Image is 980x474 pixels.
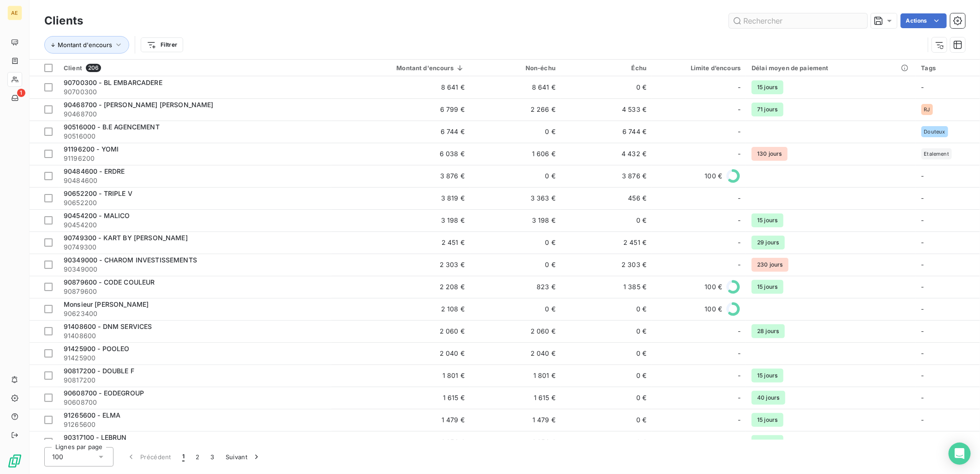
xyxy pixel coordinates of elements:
[64,420,326,429] span: 91265600
[64,322,152,330] span: 91408600 - DNM SERVICES
[470,409,561,431] td: 1 479 €
[738,438,741,447] span: -
[52,452,63,462] span: 100
[752,369,783,383] span: 15 jours
[470,231,561,254] td: 0 €
[86,64,101,72] span: 206
[752,391,785,405] span: 40 jours
[921,416,924,424] span: -
[752,147,787,161] span: 130 jours
[752,280,783,294] span: 15 jours
[738,149,741,158] span: -
[64,198,326,207] span: 90652200
[64,265,326,274] span: 90349000
[64,278,155,286] span: 90879600 - CODE COULEUR
[470,431,561,453] td: 1 354 €
[561,76,652,98] td: 0 €
[17,89,25,97] span: 1
[738,371,741,380] span: -
[738,349,741,358] span: -
[561,98,652,121] td: 4 533 €
[752,80,783,94] span: 15 jours
[190,447,205,467] button: 2
[141,37,183,52] button: Filtrer
[561,231,652,254] td: 2 451 €
[470,276,561,298] td: 823 €
[64,389,144,397] span: 90608700 - EODEGROUP
[921,349,924,357] span: -
[470,320,561,342] td: 2 060 €
[64,145,119,153] span: 91196200 - YOMI
[331,143,470,165] td: 6 038 €
[64,433,127,441] span: 90317100 - LEBRUN
[64,87,326,97] span: 90700300
[64,398,326,407] span: 90608700
[470,165,561,187] td: 0 €
[738,127,741,136] span: -
[921,261,924,268] span: -
[921,172,924,180] span: -
[64,109,326,119] span: 90468700
[64,234,188,242] span: 90749300 - KART BY [PERSON_NAME]
[7,6,22,20] div: AE
[924,107,930,112] span: RJ
[752,103,783,116] span: 71 jours
[657,64,741,72] div: Limite d’encours
[738,327,741,336] span: -
[921,394,924,401] span: -
[470,209,561,231] td: 3 198 €
[752,413,783,427] span: 15 jours
[64,79,162,86] span: 90700300 - BL EMBARCADERE
[738,415,741,425] span: -
[331,209,470,231] td: 3 198 €
[561,187,652,209] td: 456 €
[921,83,924,91] span: -
[561,365,652,387] td: 0 €
[64,353,326,363] span: 91425900
[561,165,652,187] td: 3 876 €
[331,98,470,121] td: 6 799 €
[949,443,971,465] div: Open Intercom Messenger
[470,298,561,320] td: 0 €
[64,101,214,109] span: 90468700 - [PERSON_NAME] [PERSON_NAME]
[561,121,652,143] td: 6 744 €
[64,212,130,219] span: 90454200 - MALICO
[470,98,561,121] td: 2 266 €
[561,320,652,342] td: 0 €
[921,438,924,446] span: -
[705,171,723,181] span: 100 €
[331,298,470,320] td: 2 108 €
[901,13,947,28] button: Actions
[561,276,652,298] td: 1 385 €
[561,342,652,365] td: 0 €
[331,231,470,254] td: 2 451 €
[470,254,561,276] td: 0 €
[331,387,470,409] td: 1 615 €
[705,304,723,314] span: 100 €
[752,258,788,272] span: 230 jours
[220,447,267,467] button: Suivant
[331,76,470,98] td: 8 641 €
[64,367,134,375] span: 90817200 - DOUBLE F
[331,187,470,209] td: 3 819 €
[64,345,130,352] span: 91425900 - POOLEO
[921,194,924,202] span: -
[921,371,924,379] span: -
[64,189,132,197] span: 90652200 - TRIPLE V
[470,387,561,409] td: 1 615 €
[64,123,160,131] span: 90516000 - B.E AGENCEMENT
[121,447,177,467] button: Précédent
[924,129,945,134] span: Douteux
[470,76,561,98] td: 8 641 €
[64,220,326,230] span: 90454200
[738,260,741,269] span: -
[331,365,470,387] td: 1 801 €
[752,213,783,227] span: 15 jours
[58,41,112,49] span: Montant d'encours
[561,254,652,276] td: 2 303 €
[205,447,220,467] button: 3
[705,282,723,292] span: 100 €
[64,287,326,296] span: 90879600
[561,209,652,231] td: 0 €
[921,216,924,224] span: -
